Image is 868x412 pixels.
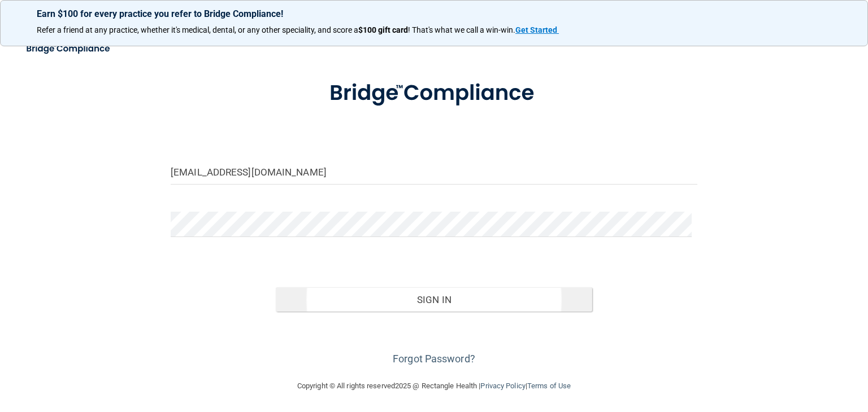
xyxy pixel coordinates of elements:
[358,25,408,34] strong: $100 gift card
[393,353,475,365] a: Forgot Password?
[228,368,640,404] div: Copyright © All rights reserved 2025 @ Rectangle Health | |
[307,65,562,122] img: bridge_compliance_login_screen.278c3ca4.svg
[480,382,525,390] a: Privacy Policy
[515,25,559,34] a: Get Started
[37,25,358,34] span: Refer a friend at any practice, whether it's medical, dental, or any other speciality, and score a
[276,287,592,312] button: Sign In
[37,8,831,19] p: Earn $100 for every practice you refer to Bridge Compliance!
[17,37,121,60] img: bridge_compliance_login_screen.278c3ca4.svg
[408,25,515,34] span: ! That's what we call a win-win.
[676,218,690,231] keeper-lock: Open Keeper Popup
[171,159,697,185] input: Email
[527,382,571,390] a: Terms of Use
[515,25,557,34] strong: Get Started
